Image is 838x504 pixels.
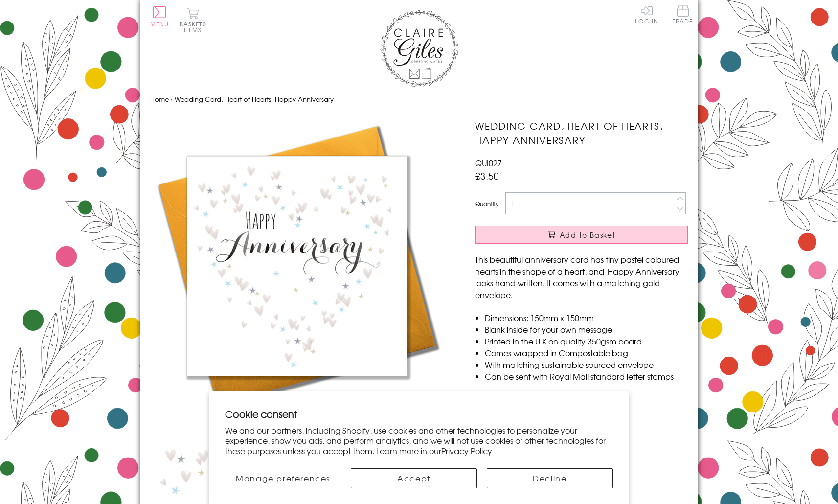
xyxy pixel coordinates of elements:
[150,90,688,110] nav: breadcrumbs
[441,445,492,457] a: Privacy Policy
[225,407,613,421] h2: Cookie consent
[150,119,444,412] img: Wedding Card, Heart of Hearts, Happy Anniversary
[485,347,688,359] li: Comes wrapped in Compostable bag
[635,5,658,24] a: Log In
[475,169,499,183] span: £3.50
[485,359,688,370] li: With matching sustainable sourced envelope
[487,468,613,488] button: Decline
[475,199,498,208] label: Quantity
[150,6,169,27] button: Menu
[475,119,688,147] h1: Wedding Card, Heart of Hearts, Happy Anniversary
[485,312,688,323] li: Dimensions: 150mm x 150mm
[351,468,477,488] button: Accept
[225,425,613,456] p: We and our partners, including Shopify, use cookies and other technologies to personalize your ex...
[180,8,206,33] button: Basket0 items
[475,226,688,244] button: Add to Basket
[560,230,615,240] span: Add to Basket
[171,94,173,104] span: ›
[150,20,169,28] span: Menu
[184,20,206,34] span: 0 items
[485,335,688,347] li: Printed in the U.K on quality 350gsm board
[485,370,688,382] li: Can be sent with Royal Mail standard letter stamps
[380,10,458,87] img: Claire Giles Greetings Cards
[673,5,693,26] a: Trade
[673,5,693,24] span: Trade
[236,472,330,484] span: Manage preferences
[225,468,341,488] button: Manage preferences
[150,94,169,104] a: Home
[175,94,334,104] span: Wedding Card, Heart of Hearts, Happy Anniversary
[475,157,502,169] span: QUI027
[475,253,688,300] p: This beautiful anniversary card has tiny pastel coloured hearts in the shape of a heart, and 'Hap...
[485,323,688,335] li: Blank inside for your own message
